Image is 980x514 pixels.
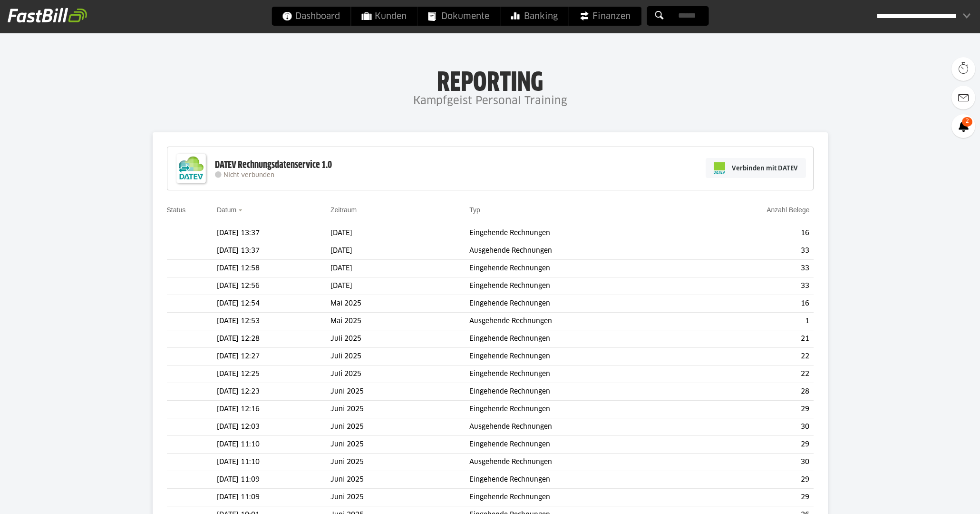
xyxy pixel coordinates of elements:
td: Mai 2025 [330,295,469,313]
span: Dokumente [428,7,489,26]
a: Anzahl Belege [767,206,809,214]
td: Eingehende Rechnungen [469,471,689,489]
td: Eingehende Rechnungen [469,401,689,418]
span: 2 [962,117,972,127]
h1: Reporting [95,67,885,92]
td: Mai 2025 [330,313,469,330]
span: Verbinden mit DATEV [732,163,798,173]
td: [DATE] 12:58 [217,260,330,277]
a: Kunden [351,7,417,26]
span: Kunden [361,7,407,26]
span: Finanzen [579,7,631,26]
td: 16 [689,225,813,242]
div: DATEV Rechnungsdatenservice 1.0 [215,159,332,171]
td: 22 [689,366,813,383]
td: [DATE] 11:09 [217,471,330,489]
td: 21 [689,330,813,348]
td: Juni 2025 [330,489,469,506]
img: DATEV-Datenservice Logo [172,149,210,188]
td: [DATE] 12:27 [217,348,330,366]
td: 28 [689,383,813,401]
img: fastbill_logo_white.png [8,8,87,23]
td: 30 [689,454,813,471]
span: Banking [511,7,558,26]
td: Ausgehende Rechnungen [469,313,689,330]
span: Dashboard [282,7,340,26]
td: 29 [689,489,813,506]
a: Banking [500,7,568,26]
td: Juni 2025 [330,436,469,454]
td: [DATE] 12:28 [217,330,330,348]
td: Eingehende Rechnungen [469,383,689,401]
a: Status [167,206,186,214]
td: [DATE] 13:37 [217,242,330,260]
td: 30 [689,418,813,436]
td: 33 [689,242,813,260]
a: Dokumente [417,7,500,26]
img: pi-datev-logo-farbig-24.svg [714,162,725,174]
td: 29 [689,401,813,418]
td: Juli 2025 [330,366,469,383]
td: Juli 2025 [330,330,469,348]
td: Eingehende Rechnungen [469,330,689,348]
td: Ausgehende Rechnungen [469,242,689,260]
td: [DATE] [330,260,469,277]
td: [DATE] 12:16 [217,401,330,418]
td: [DATE] 12:23 [217,383,330,401]
span: Nicht verbunden [223,172,274,178]
td: Eingehende Rechnungen [469,225,689,242]
td: Eingehende Rechnungen [469,489,689,506]
a: Finanzen [569,7,641,26]
td: Juni 2025 [330,418,469,436]
a: Typ [469,206,480,214]
td: 22 [689,348,813,366]
a: Verbinden mit DATEV [706,158,806,178]
a: Datum [217,206,236,214]
td: 33 [689,277,813,295]
td: 16 [689,295,813,313]
td: Eingehende Rechnungen [469,436,689,454]
img: sort_desc.gif [238,209,244,211]
a: Zeitraum [330,206,357,214]
td: [DATE] 12:56 [217,277,330,295]
td: 33 [689,260,813,277]
td: Juni 2025 [330,471,469,489]
td: [DATE] [330,242,469,260]
td: [DATE] 11:10 [217,454,330,471]
td: Eingehende Rechnungen [469,348,689,366]
td: [DATE] [330,277,469,295]
td: Juni 2025 [330,454,469,471]
td: Ausgehende Rechnungen [469,454,689,471]
iframe: Öffnet ein Widget, in dem Sie weitere Informationen finden [907,485,970,509]
td: Eingehende Rechnungen [469,295,689,313]
td: Juli 2025 [330,348,469,366]
td: 29 [689,471,813,489]
td: 1 [689,313,813,330]
td: [DATE] 11:09 [217,489,330,506]
td: Juni 2025 [330,383,469,401]
a: Dashboard [272,7,350,26]
td: [DATE] 12:54 [217,295,330,313]
td: [DATE] 11:10 [217,436,330,454]
td: [DATE] 12:03 [217,418,330,436]
a: 2 [951,114,975,138]
td: [DATE] 12:53 [217,313,330,330]
td: Eingehende Rechnungen [469,277,689,295]
td: 29 [689,436,813,454]
td: [DATE] 12:25 [217,366,330,383]
td: Eingehende Rechnungen [469,260,689,277]
td: [DATE] [330,225,469,242]
td: Juni 2025 [330,401,469,418]
td: Eingehende Rechnungen [469,366,689,383]
td: Ausgehende Rechnungen [469,418,689,436]
td: [DATE] 13:37 [217,225,330,242]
